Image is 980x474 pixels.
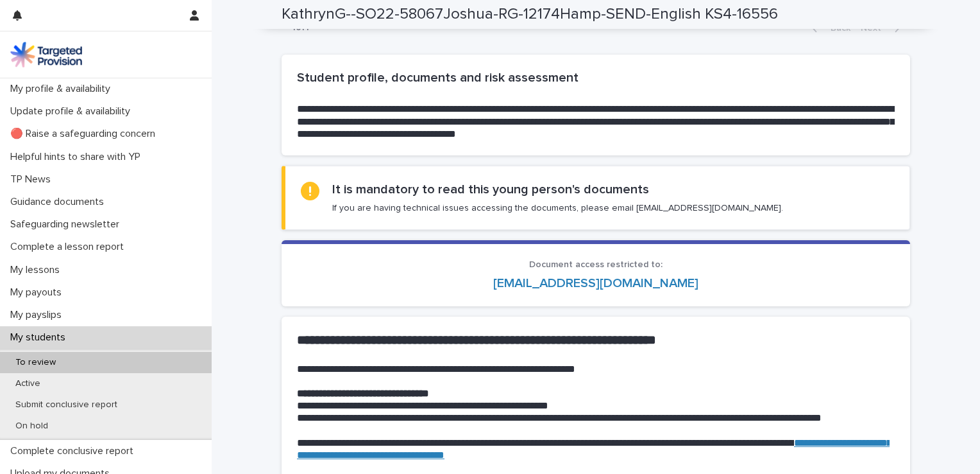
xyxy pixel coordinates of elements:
img: M5nRWzHhSzIhMunXDL62 [10,42,82,67]
p: My students [5,331,76,344]
a: [EMAIL_ADDRESS][DOMAIN_NAME] [493,277,698,290]
p: My payslips [5,309,72,321]
p: Submit conclusive report [5,399,128,410]
p: Guidance documents [5,196,114,208]
h2: Student profile, documents and risk assessment [297,70,895,85]
p: To review [5,357,66,368]
p: On hold [5,421,58,432]
p: Safeguarding newsletter [5,218,130,231]
p: Complete conclusive report [5,445,144,457]
p: Helpful hints to share with YP [5,151,151,163]
p: If you are having technical issues accessing the documents, please email [EMAIL_ADDRESS][DOMAIN_N... [332,202,783,214]
p: Complete a lesson report [5,241,134,253]
p: 🔴 Raise a safeguarding concern [5,128,165,140]
p: TP News [5,173,61,186]
h2: KathrynG--SO22-58067Joshua-RG-12174Hamp-SEND-English KS4-16556 [282,5,778,24]
p: Active [5,378,51,389]
p: My payouts [5,286,72,299]
span: Document access restricted to: [529,260,663,269]
p: Update profile & availability [5,105,140,118]
h2: It is mandatory to read this young person's documents [332,182,649,197]
p: My profile & availability [5,83,121,95]
p: My lessons [5,264,70,276]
